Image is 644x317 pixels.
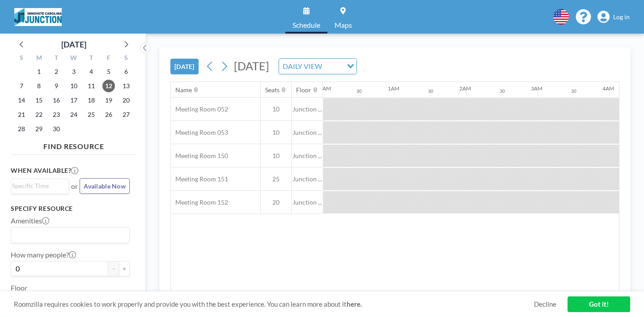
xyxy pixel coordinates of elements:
[117,53,135,64] div: S
[356,88,362,94] div: 30
[11,205,130,213] h3: Specify resource
[68,108,80,121] span: Wednesday, September 24, 2025
[568,296,630,312] a: Got it!
[68,65,80,78] span: Wednesday, September 3, 2025
[120,80,132,92] span: Saturday, September 13, 2025
[261,129,291,137] span: 10
[85,80,97,92] span: Thursday, September 11, 2025
[50,65,63,78] span: Tuesday, September 2, 2025
[82,53,100,64] div: T
[15,108,28,121] span: Sunday, September 21, 2025
[292,175,323,183] span: Junction ...
[171,175,228,183] span: Meeting Room 151
[120,65,132,78] span: Saturday, September 6, 2025
[85,65,97,78] span: Thursday, September 4, 2025
[50,80,63,92] span: Tuesday, September 9, 2025
[234,59,269,73] span: [DATE]
[102,80,115,92] span: Friday, September 12, 2025
[170,59,199,74] button: [DATE]
[171,198,228,206] span: Meeting Room 152
[261,198,291,206] span: 20
[102,65,115,78] span: Friday, September 5, 2025
[613,13,630,21] span: Log in
[14,8,62,26] img: organization-logo
[71,182,78,191] span: or
[265,86,280,94] div: Seats
[292,198,323,206] span: Junction ...
[11,138,137,151] h4: FIND RESOURCE
[534,300,556,308] a: Decline
[11,283,27,292] label: Floor
[33,80,45,92] span: Monday, September 8, 2025
[102,94,115,107] span: Friday, September 19, 2025
[84,182,126,190] span: Available Now
[597,11,630,23] a: Log in
[171,152,228,160] span: Meeting Room 150
[292,152,323,160] span: Junction ...
[120,108,132,121] span: Saturday, September 27, 2025
[80,178,130,194] button: Available Now
[292,129,323,137] span: Junction ...
[15,123,28,135] span: Sunday, September 28, 2025
[11,250,76,259] label: How many people?
[292,105,323,113] span: Junction ...
[85,108,97,121] span: Thursday, September 25, 2025
[68,94,80,107] span: Wednesday, September 17, 2025
[50,108,63,121] span: Tuesday, September 23, 2025
[261,152,291,160] span: 10
[15,94,28,107] span: Sunday, September 14, 2025
[316,85,331,92] div: 12AM
[50,94,63,107] span: Tuesday, September 16, 2025
[459,85,471,92] div: 2AM
[279,59,356,74] div: Search for option
[175,86,192,94] div: Name
[281,60,324,72] span: DAILY VIEW
[325,60,342,72] input: Search for option
[428,88,433,94] div: 30
[61,38,86,51] div: [DATE]
[33,108,45,121] span: Monday, September 22, 2025
[171,105,228,113] span: Meeting Room 052
[12,229,124,241] input: Search for option
[48,53,65,64] div: T
[13,53,30,64] div: S
[261,175,291,183] span: 25
[500,88,505,94] div: 30
[108,261,119,276] button: -
[531,85,542,92] div: 3AM
[120,94,132,107] span: Saturday, September 20, 2025
[292,21,320,29] span: Schedule
[102,108,115,121] span: Friday, September 26, 2025
[261,105,291,113] span: 10
[602,85,614,92] div: 4AM
[33,94,45,107] span: Monday, September 15, 2025
[12,181,64,191] input: Search for option
[347,300,362,308] a: here.
[388,85,399,92] div: 1AM
[11,179,69,193] div: Search for option
[11,227,129,243] div: Search for option
[65,53,83,64] div: W
[571,88,576,94] div: 30
[11,216,49,225] label: Amenities
[33,123,45,135] span: Monday, September 29, 2025
[33,65,45,78] span: Monday, September 1, 2025
[119,261,130,276] button: +
[30,53,48,64] div: M
[100,53,117,64] div: F
[68,80,80,92] span: Wednesday, September 10, 2025
[335,21,352,29] span: Maps
[296,86,311,94] div: Floor
[85,94,97,107] span: Thursday, September 18, 2025
[14,300,534,308] span: Roomzilla requires cookies to work properly and provide you with the best experience. You can lea...
[15,80,28,92] span: Sunday, September 7, 2025
[171,129,228,137] span: Meeting Room 053
[50,123,63,135] span: Tuesday, September 30, 2025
